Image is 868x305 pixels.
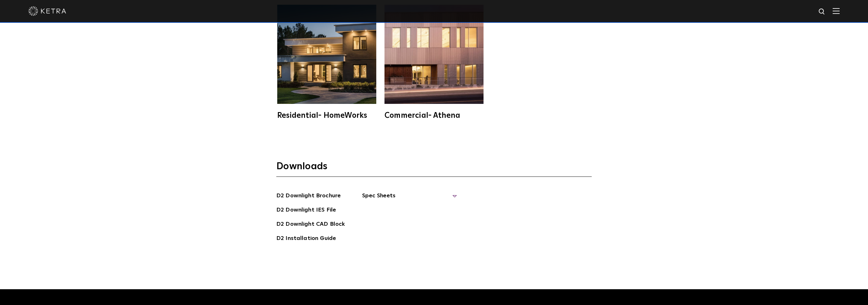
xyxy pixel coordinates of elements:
[384,112,484,119] div: Commercial- Athena
[276,5,377,119] a: Residential- HomeWorks
[277,5,376,104] img: homeworks_hero
[276,206,336,216] a: D2 Downlight IES File
[276,191,341,201] a: D2 Downlight Brochure
[384,5,484,119] a: Commercial- Athena
[28,6,66,16] img: ketra-logo-2019-white
[276,234,336,244] a: D2 Installation Guide
[277,112,376,119] div: Residential- HomeWorks
[276,220,345,230] a: D2 Downlight CAD Block
[362,191,457,205] span: Spec Sheets
[818,8,826,16] img: search icon
[833,8,840,14] img: Hamburger%20Nav.svg
[384,5,484,104] img: athena-square
[276,160,592,177] h3: Downloads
